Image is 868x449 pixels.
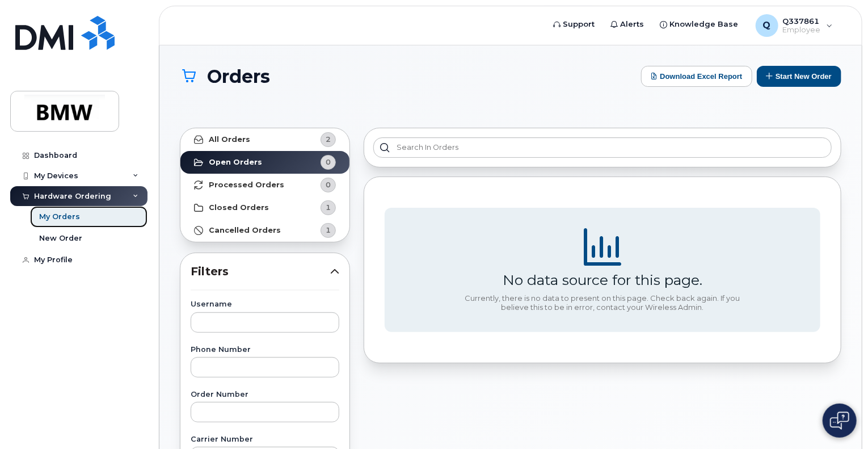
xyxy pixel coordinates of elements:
a: Open Orders0 [180,151,349,174]
button: Download Excel Report [641,66,752,87]
label: Phone Number [191,346,339,354]
a: Processed Orders0 [180,174,349,196]
strong: All Orders [209,135,250,144]
button: Start New Order [757,66,841,87]
label: Username [191,301,339,308]
strong: Open Orders [209,158,262,167]
span: Orders [207,66,270,86]
span: 1 [326,225,331,236]
span: 0 [326,179,331,190]
a: All Orders2 [180,128,349,151]
strong: Closed Orders [209,203,269,212]
strong: Cancelled Orders [209,226,281,235]
div: Currently, there is no data to present on this page. Check back again. If you believe this to be ... [461,294,744,312]
input: Search in orders [373,137,832,158]
span: 1 [326,202,331,213]
label: Order Number [191,391,339,398]
div: No data source for this page. [503,271,702,288]
span: 2 [326,134,331,145]
strong: Processed Orders [209,181,284,190]
a: Closed Orders1 [180,196,349,219]
a: Cancelled Orders1 [180,219,349,242]
span: Filters [191,263,330,280]
span: 0 [326,157,331,167]
img: Open chat [830,412,849,430]
label: Carrier Number [191,436,339,443]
